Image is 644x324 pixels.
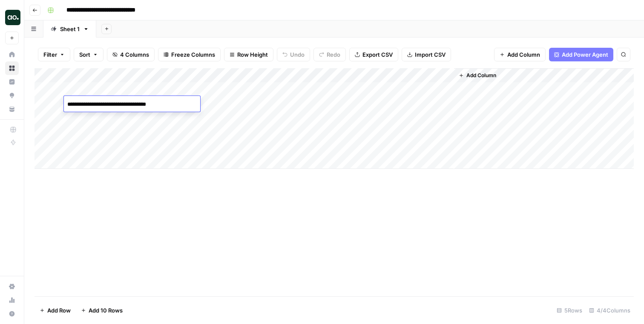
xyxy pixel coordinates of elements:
span: Add Column [466,72,496,79]
span: Add Column [507,50,540,59]
img: AO Internal Ops Logo [5,10,20,25]
div: 5 Rows [553,304,586,317]
button: Freeze Columns [158,48,221,61]
span: Add Power Agent [562,50,608,59]
span: Add 10 Rows [89,306,123,315]
button: Add Power Agent [549,48,613,61]
div: 4/4 Columns [586,304,634,317]
span: 4 Columns [120,50,149,59]
a: Sheet 1 [43,20,96,38]
span: Filter [43,50,57,59]
button: Add Row [34,304,76,317]
a: Usage [5,293,19,307]
button: Export CSV [349,48,398,61]
button: Help + Support [5,307,19,321]
span: Export CSV [362,50,393,59]
button: Sort [74,48,103,61]
span: Row Height [237,50,268,59]
a: Home [5,48,19,61]
button: Add Column [455,70,500,81]
button: Add Column [494,48,546,61]
span: Freeze Columns [171,50,215,59]
button: Workspace: AO Internal Ops [5,7,19,28]
a: Settings [5,280,19,293]
a: Insights [5,75,19,89]
button: Undo [277,48,310,61]
button: Import CSV [402,48,451,61]
span: Sort [79,50,90,59]
span: Redo [327,50,340,59]
a: Browse [5,61,19,75]
button: Redo [313,48,346,61]
button: Add 10 Rows [76,304,128,317]
a: Your Data [5,102,19,116]
span: Add Row [47,306,71,315]
button: Row Height [224,48,273,61]
span: Undo [290,50,305,59]
span: Import CSV [415,50,446,59]
button: Filter [38,48,70,61]
div: Sheet 1 [60,25,80,33]
button: 4 Columns [107,48,155,61]
a: Opportunities [5,89,19,102]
